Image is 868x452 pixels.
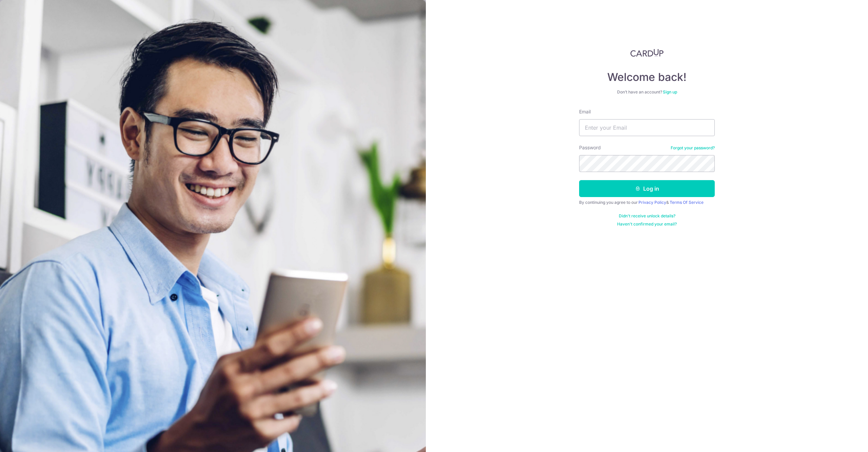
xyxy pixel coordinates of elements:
[579,144,601,151] label: Password
[670,200,704,205] a: Terms Of Service
[579,200,715,205] div: By continuing you agree to our &
[630,49,664,57] img: CardUp Logo
[579,119,715,136] input: Enter your Email
[579,108,591,115] label: Email
[579,89,715,95] div: Don’t have an account?
[671,145,715,151] a: Forgot your password?
[579,180,715,197] button: Log in
[619,213,675,219] a: Didn't receive unlock details?
[579,70,715,84] h4: Welcome back!
[638,200,666,205] a: Privacy Policy
[663,89,677,94] a: Sign up
[617,221,677,227] a: Haven't confirmed your email?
